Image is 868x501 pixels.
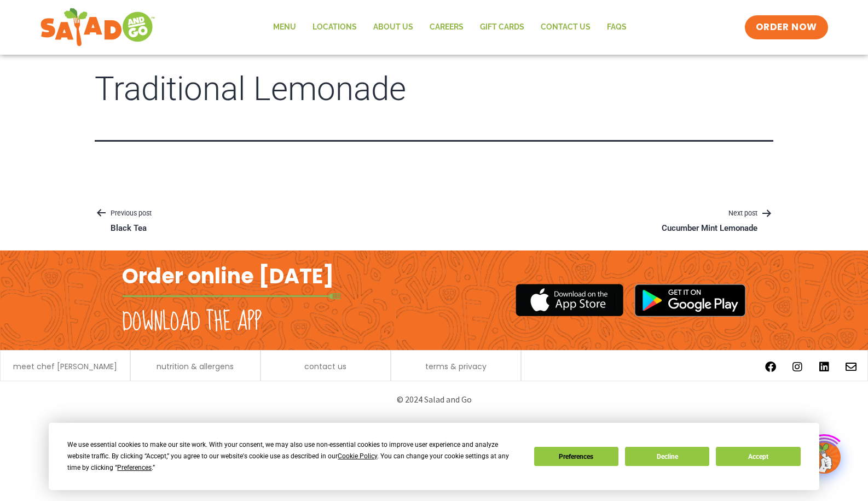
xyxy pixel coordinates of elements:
[95,207,163,220] p: Previous post
[599,15,635,40] a: FAQs
[646,207,773,234] a: Next postCucumber Mint Lemonade
[304,363,346,370] a: contact us
[421,15,472,40] a: Careers
[13,363,117,370] a: meet chef [PERSON_NAME]
[117,464,152,471] span: Preferences
[157,363,234,370] a: nutrition & allergens
[516,282,623,318] img: appstore
[265,15,304,40] a: Menu
[111,223,147,234] p: Black Tea
[646,207,773,220] p: Next post
[365,15,421,40] a: About Us
[95,71,773,107] h1: Traditional Lemonade
[67,439,520,474] div: We use essential cookies to make our site work. With your consent, we may also use non-essential ...
[425,363,487,370] a: terms & privacy
[304,15,365,40] a: Locations
[533,15,599,40] a: Contact Us
[625,447,709,466] button: Decline
[122,263,334,289] h2: Order online [DATE]
[95,207,163,234] a: Previous postBlack Tea
[265,15,635,40] nav: Menu
[95,207,773,234] nav: Posts
[49,423,819,490] div: Cookie Consent Prompt
[756,21,817,34] span: ORDER NOW
[40,5,155,49] img: new-SAG-logo-768×292
[338,452,377,460] span: Cookie Policy
[122,307,262,337] h2: Download the app
[745,15,828,39] a: ORDER NOW
[472,15,533,40] a: GIFT CARDS
[534,447,618,466] button: Preferences
[662,223,757,234] p: Cucumber Mint Lemonade
[122,293,341,299] img: fork
[716,447,800,466] button: Accept
[634,284,746,317] img: google_play
[128,392,740,407] p: © 2024 Salad and Go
